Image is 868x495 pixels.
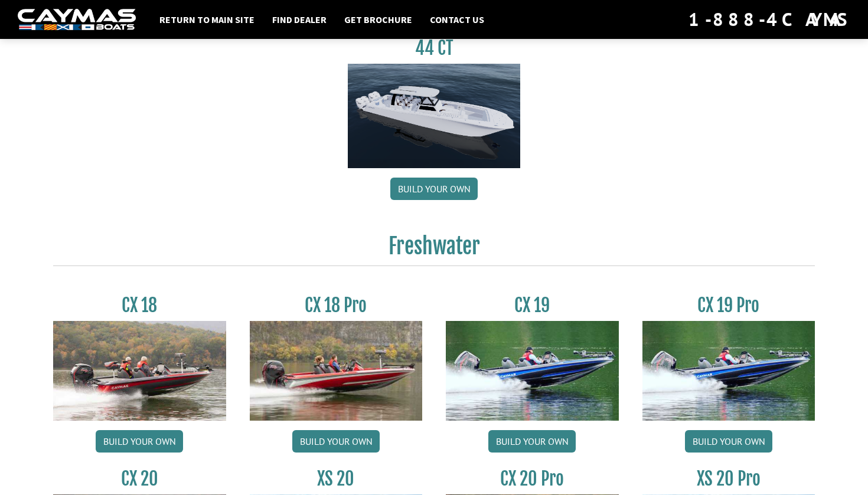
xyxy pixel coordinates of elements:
a: Find Dealer [266,12,332,27]
a: Build your own [390,178,478,200]
img: CX19_thumbnail.jpg [642,321,815,420]
a: Get Brochure [338,12,418,27]
h3: CX 20 Pro [446,468,619,490]
h3: CX 18 Pro [250,294,423,316]
a: Build your own [292,430,380,453]
h3: 44 CT [348,37,521,59]
a: Build your own [96,430,183,453]
h3: CX 19 Pro [642,294,815,316]
h3: CX 20 [53,468,226,490]
a: Contact Us [424,12,490,27]
h3: CX 19 [446,294,619,316]
h2: Freshwater [53,233,815,266]
img: CX19_thumbnail.jpg [446,321,619,420]
a: Build your own [488,430,576,453]
a: Build your own [685,430,772,453]
a: Return to main site [154,12,260,27]
h3: XS 20 Pro [642,468,815,490]
img: white-logo-c9c8dbefe5ff5ceceb0f0178aa75bf4bb51f6bca0971e226c86eb53dfe498488.png [18,9,136,31]
img: 44ct_background.png [348,64,521,169]
img: CX-18SS_thumbnail.jpg [250,321,423,420]
h3: XS 20 [250,468,423,490]
h3: CX 18 [53,294,226,316]
img: CX-18S_thumbnail.jpg [53,321,226,420]
div: 1-888-4CAYMAS [688,6,850,32]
